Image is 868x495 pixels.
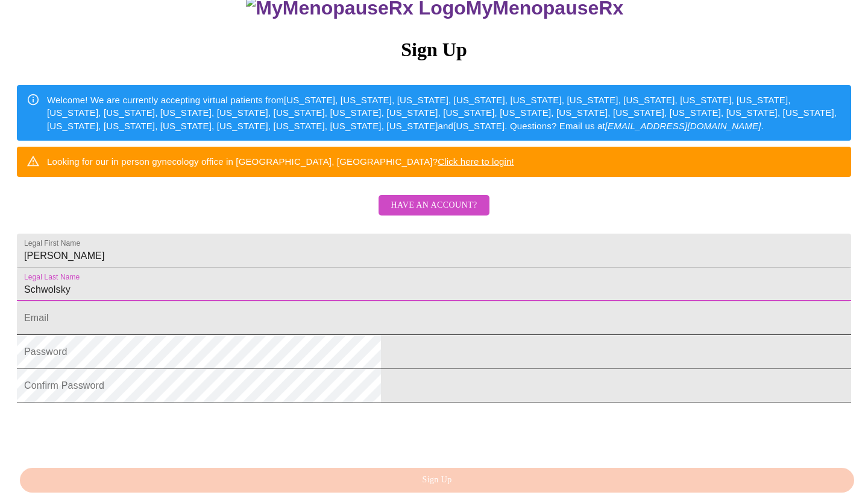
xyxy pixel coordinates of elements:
a: Have an account? [376,208,492,219]
div: Welcome! We are currently accepting virtual patients from [US_STATE], [US_STATE], [US_STATE], [US... [47,89,841,137]
h3: Sign Up [17,39,851,61]
iframe: reCAPTCHA [17,409,200,456]
span: Have an account? [391,198,477,213]
em: [EMAIL_ADDRESS][DOMAIN_NAME] [605,121,761,131]
a: Click here to login! [438,156,514,167]
div: Looking for our in person gynecology office in [GEOGRAPHIC_DATA], [GEOGRAPHIC_DATA]? [47,150,514,173]
button: Have an account? [379,195,489,216]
